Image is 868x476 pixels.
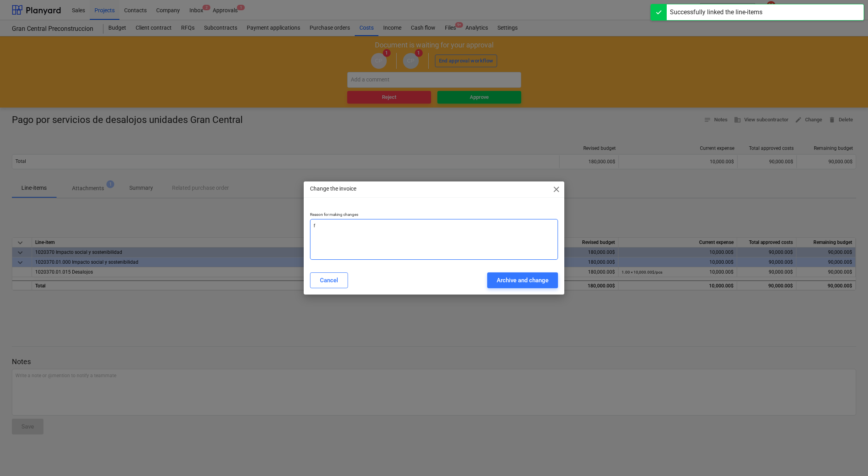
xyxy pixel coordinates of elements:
[828,438,868,476] div: Widget de chat
[310,272,348,288] button: Cancel
[552,185,561,194] span: close
[310,212,558,219] p: Reason for making changes
[487,272,558,288] button: Archive and change
[497,275,548,285] div: Archive and change
[310,219,558,260] textarea: f
[670,8,762,17] div: Successfully linked the line-items
[828,438,868,476] iframe: Chat Widget
[320,275,338,285] div: Cancel
[310,185,356,193] p: Change the invoice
